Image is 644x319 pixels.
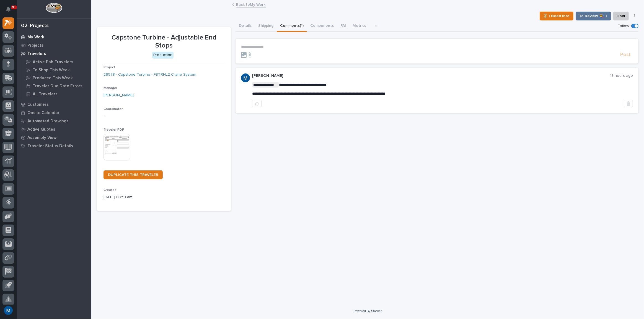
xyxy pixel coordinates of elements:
[17,100,91,109] a: Customers
[104,86,117,90] span: Manager
[104,93,134,98] a: [PERSON_NAME]
[17,33,91,41] a: My Work
[21,58,91,66] a: Active Fab Travelers
[104,107,123,111] span: Coordinator
[27,119,69,124] p: Automated Drawings
[104,170,163,179] a: DUPLICATE THIS TRAVELER
[624,100,633,107] button: Delete post
[27,51,46,56] p: Travelers
[27,35,44,40] p: My Work
[27,144,73,149] p: Traveler Status Details
[27,110,60,115] p: Onsite Calendar
[17,142,91,150] a: Traveler Status Details
[104,72,196,78] a: 26578 - Capstone Turbine - FSTRHL2 Crane System
[152,52,174,59] div: Production
[241,73,250,82] img: ACg8ocIvjV8JvZpAypjhyiWMpaojd8dqkqUuCyfg92_2FdJdOC49qw=s96-c
[27,102,49,107] p: Customers
[349,20,369,32] button: Metrics
[27,43,43,48] p: Projects
[27,127,55,132] p: Active Quotes
[543,13,570,19] span: ⏳ I Need Info
[108,173,158,177] span: DUPLICATE THIS TRAVELER
[610,73,633,78] p: 18 hours ago
[104,34,224,50] p: Capstone Turbine - Adjustable End Stops
[540,12,573,20] button: ⏳ I Need Info
[7,7,14,15] div: Notifications91
[17,117,91,125] a: Automated Drawings
[21,90,91,98] a: All Travelers
[17,49,91,58] a: Travelers
[27,135,56,140] p: Assembly View
[21,74,91,82] a: Produced This Week
[17,133,91,142] a: Assembly View
[354,309,382,313] a: Powered By Stacker
[104,113,224,119] p: -
[618,52,633,58] button: Post
[104,188,117,192] span: Created
[255,20,277,32] button: Shipping
[33,68,70,73] p: To Shop This Week
[576,12,611,20] button: To Review 👨‍🏭 →
[252,100,262,107] button: like this post
[33,76,73,81] p: Produced This Week
[2,3,14,15] button: Notifications
[104,194,224,200] p: [DATE] 09:19 am
[21,82,91,90] a: Traveler Due Date Errors
[21,23,49,29] div: 02. Projects
[33,84,82,89] p: Traveler Due Date Errors
[236,20,255,32] button: Details
[307,20,337,32] button: Components
[104,66,115,69] span: Project
[46,3,62,13] img: Workspace Logo
[2,305,14,316] button: users-avatar
[104,128,124,131] span: Traveler PDF
[337,20,349,32] button: FAI
[252,73,610,78] p: [PERSON_NAME]
[620,52,631,58] span: Post
[21,66,91,74] a: To Shop This Week
[17,109,91,117] a: Onsite Calendar
[33,60,73,65] p: Active Fab Travelers
[236,1,266,7] a: Back toMy Work
[579,13,607,19] span: To Review 👨‍🏭 →
[613,12,629,20] button: Hold
[33,92,58,97] p: All Travelers
[618,24,629,28] p: Follow
[17,41,91,49] a: Projects
[17,125,91,133] a: Active Quotes
[617,13,625,19] span: Hold
[277,20,307,32] button: Comments (1)
[12,5,16,9] p: 91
